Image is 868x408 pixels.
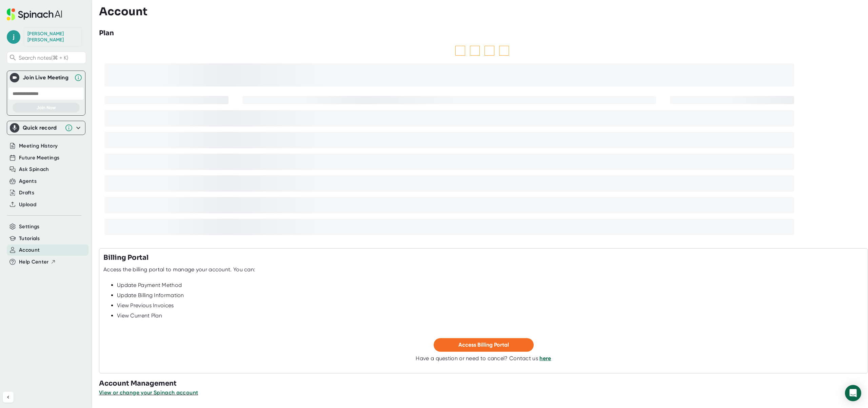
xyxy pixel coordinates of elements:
button: Access Billing Portal [434,338,534,352]
div: Quick record [10,121,82,135]
div: View Previous Invoices [117,302,864,309]
div: Jospeh Klimczak [27,31,78,43]
h3: Billing Portal [103,253,149,263]
div: Quick record [23,124,61,131]
div: Join Live Meeting [23,74,71,81]
button: Help Center [19,258,56,266]
img: Join Live Meeting [11,74,18,81]
div: Open Intercom Messenger [845,385,861,401]
span: Search notes (⌘ + K) [19,55,84,61]
div: View Current Plan [117,312,864,319]
div: Access the billing portal to manage your account. You can: [103,266,255,273]
button: Agents [19,177,37,185]
span: Help Center [19,258,49,266]
span: Join Now [36,105,56,111]
button: Tutorials [19,235,40,242]
div: Update Payment Method [117,282,864,289]
div: Have a question or need to cancel? Contact us [416,355,551,362]
button: Ask Spinach [19,166,49,173]
button: Future Meetings [19,154,59,162]
h3: Plan [99,28,114,38]
button: Join Now [13,103,80,113]
span: View or change your Spinach account [99,389,198,396]
div: Join Live MeetingJoin Live Meeting [10,71,82,84]
button: Drafts [19,189,34,197]
span: j [7,30,20,44]
a: here [539,355,551,362]
button: Collapse sidebar [3,392,14,403]
h3: Account [99,5,147,18]
button: View or change your Spinach account [99,389,198,397]
button: Upload [19,201,36,209]
div: Update Billing Information [117,292,864,299]
button: Meeting History [19,142,58,150]
button: Account [19,246,40,254]
span: Access Billing Portal [458,342,509,348]
button: Settings [19,223,40,231]
h3: Account Management [99,378,868,389]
